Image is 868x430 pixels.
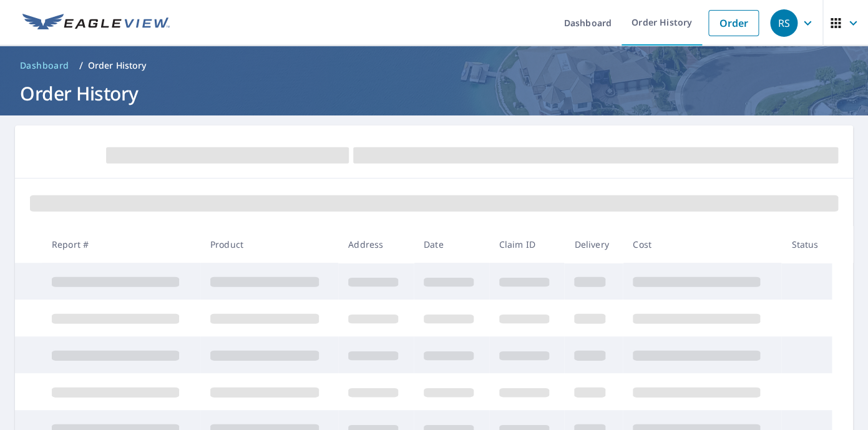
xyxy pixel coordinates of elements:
th: Delivery [564,226,623,263]
img: EV Logo [22,14,170,32]
h1: Order History [15,81,853,106]
p: Order History [88,59,147,72]
a: Dashboard [15,56,74,76]
th: Status [781,226,831,263]
th: Date [414,226,489,263]
span: Dashboard [20,59,69,72]
th: Cost [623,226,781,263]
li: / [79,58,83,73]
a: Order [708,10,759,36]
th: Address [338,226,414,263]
th: Product [200,226,338,263]
th: Claim ID [489,226,565,263]
th: Report # [42,226,200,263]
div: RS [770,9,797,37]
nav: breadcrumb [15,56,853,76]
